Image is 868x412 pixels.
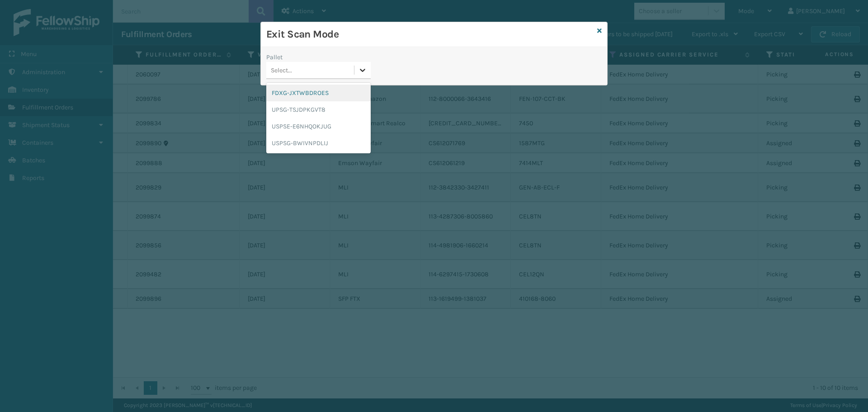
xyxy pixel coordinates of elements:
div: USPSG-BWIVNPDLIJ [266,135,371,152]
div: UPSG-TSJDPKGVT8 [266,101,371,118]
div: FDXG-JXTWBDROES [266,85,371,101]
div: Select... [271,66,292,75]
label: Pallet [266,52,283,62]
h3: Exit Scan Mode [266,28,594,41]
div: USPSE-E6NHQOKJUG [266,118,371,135]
